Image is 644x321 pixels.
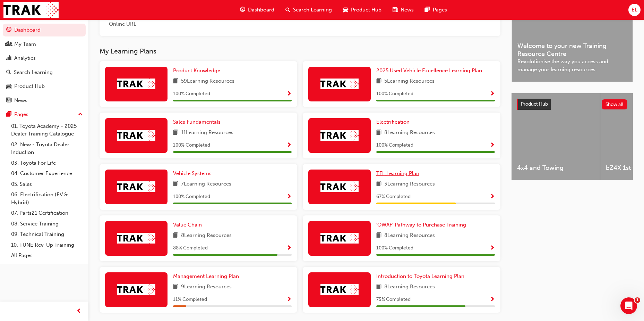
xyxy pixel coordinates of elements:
[117,233,155,244] img: Trak
[3,52,86,65] a: Analytics
[234,3,280,17] a: guage-iconDashboard
[320,284,359,295] img: Trak
[173,170,214,178] a: Vehicle Systems
[14,54,36,62] div: Analytics
[286,141,292,150] button: Show Progress
[376,170,419,176] span: TFL Learning Plan
[173,273,239,279] span: Management Learning Plan
[6,55,11,61] span: chart-icon
[286,142,292,149] span: Show Progress
[173,118,223,126] a: Sales Fundamentals
[8,240,86,250] a: 10. TUNE Rev-Up Training
[105,20,140,28] span: Online URL
[425,6,430,14] span: pages-icon
[173,222,202,228] span: Value Chain
[173,170,212,176] span: Vehicle Systems
[3,2,59,18] img: Trak
[376,231,381,240] span: book-icon
[376,119,410,125] span: Electrification
[320,181,359,192] img: Trak
[286,192,292,201] button: Show Progress
[512,93,600,180] a: 4x4 and Towing
[376,90,413,98] span: 100 % Completed
[280,3,337,17] a: search-iconSearch Learning
[286,245,292,252] span: Show Progress
[490,244,495,253] button: Show Progress
[490,141,495,150] button: Show Progress
[173,244,208,252] span: 88 % Completed
[376,272,467,280] a: Introduction to Toyota Learning Plan
[181,77,234,86] span: 59 Learning Resources
[419,3,453,17] a: pages-iconPages
[117,181,155,192] img: Trak
[3,22,86,108] button: DashboardMy TeamAnalyticsSearch LearningProduct HubNews
[173,141,210,149] span: 100 % Completed
[3,66,86,79] a: Search Learning
[173,193,210,201] span: 100 % Completed
[240,6,245,14] span: guage-icon
[173,231,178,240] span: book-icon
[384,77,435,86] span: 5 Learning Resources
[393,6,398,14] span: news-icon
[3,24,86,36] a: Dashboard
[293,6,332,14] span: Search Learning
[286,194,292,200] span: Show Progress
[6,27,11,33] span: guage-icon
[173,272,242,280] a: Management Learning Plan
[376,170,422,178] a: TFL Learning Plan
[285,6,290,14] span: search-icon
[320,130,359,141] img: Trak
[8,229,86,240] a: 09. Technical Training
[14,68,53,76] div: Search Learning
[337,3,387,17] a: car-iconProduct Hub
[384,231,435,240] span: 8 Learning Resources
[8,189,86,208] a: 06. Electrification (EV & Hybrid)
[181,180,231,189] span: 7 Learning Resources
[248,6,274,14] span: Dashboard
[6,98,11,104] span: news-icon
[517,164,594,172] span: 4x4 and Towing
[14,97,27,105] div: News
[117,284,155,295] img: Trak
[376,296,411,304] span: 75 % Completed
[376,283,381,291] span: book-icon
[620,297,637,314] iframe: Intercom live chat
[173,129,178,137] span: book-icon
[376,193,411,201] span: 67 % Completed
[376,273,464,279] span: Introduction to Toyota Learning Plan
[517,58,627,73] span: Revolutionise the way you access and manage your learning resources.
[8,208,86,219] a: 07. Parts21 Certification
[490,91,495,97] span: Show Progress
[401,6,414,14] span: News
[490,192,495,201] button: Show Progress
[8,219,86,229] a: 08. Service Training
[490,90,495,98] button: Show Progress
[173,180,178,189] span: book-icon
[320,233,359,244] img: Trak
[376,180,381,189] span: book-icon
[376,221,469,229] a: 'OWAF' Pathway to Purchase Training
[173,77,178,86] span: book-icon
[376,77,381,86] span: book-icon
[78,110,83,119] span: up-icon
[6,41,11,48] span: people-icon
[117,130,155,141] img: Trak
[3,108,86,121] button: Pages
[376,244,413,252] span: 100 % Completed
[376,67,482,74] span: 2025 Used Vehicle Excellence Learning Plan
[376,222,466,228] span: 'OWAF' Pathway to Purchase Training
[376,141,413,149] span: 100 % Completed
[490,194,495,200] span: Show Progress
[384,129,435,137] span: 8 Learning Resources
[384,180,435,189] span: 3 Learning Resources
[517,99,627,110] a: Product HubShow all
[173,221,205,229] a: Value Chain
[6,112,11,118] span: pages-icon
[376,118,412,126] a: Electrification
[173,296,207,304] span: 11 % Completed
[14,82,45,90] div: Product Hub
[14,40,36,48] div: My Team
[286,91,292,97] span: Show Progress
[286,244,292,253] button: Show Progress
